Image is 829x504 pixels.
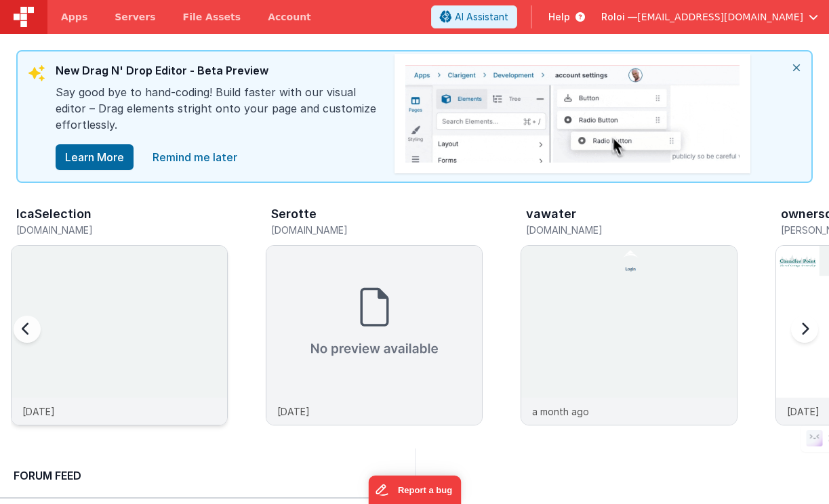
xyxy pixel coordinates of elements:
h5: [DOMAIN_NAME] [271,225,483,235]
button: AI Assistant [431,5,517,28]
p: [DATE] [277,404,310,419]
h5: [DOMAIN_NAME] [526,225,737,235]
span: AI Assistant [455,10,508,24]
h3: IcaSelection [16,207,92,221]
span: [EMAIL_ADDRESS][DOMAIN_NAME] [637,10,803,24]
p: a month ago [532,404,589,419]
button: Learn More [56,144,134,170]
a: close [144,144,245,171]
h2: Forum Feed [14,467,390,484]
div: New Drag N' Drop Editor - Beta Preview [56,62,381,84]
h3: Serotte [271,207,317,221]
i: close [782,51,811,84]
span: File Assets [183,10,241,24]
div: Say good bye to hand-coding! Build faster with our visual editor – Drag elements stright onto you... [56,84,381,144]
span: Apps [61,10,87,24]
iframe: Marker.io feedback button [368,476,461,504]
h5: [DOMAIN_NAME] [16,225,228,235]
span: Servers [115,10,155,24]
h3: vawater [526,207,576,221]
span: Help [548,10,570,24]
span: Roloi — [601,10,637,24]
button: Roloi — [EMAIL_ADDRESS][DOMAIN_NAME] [601,10,818,24]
